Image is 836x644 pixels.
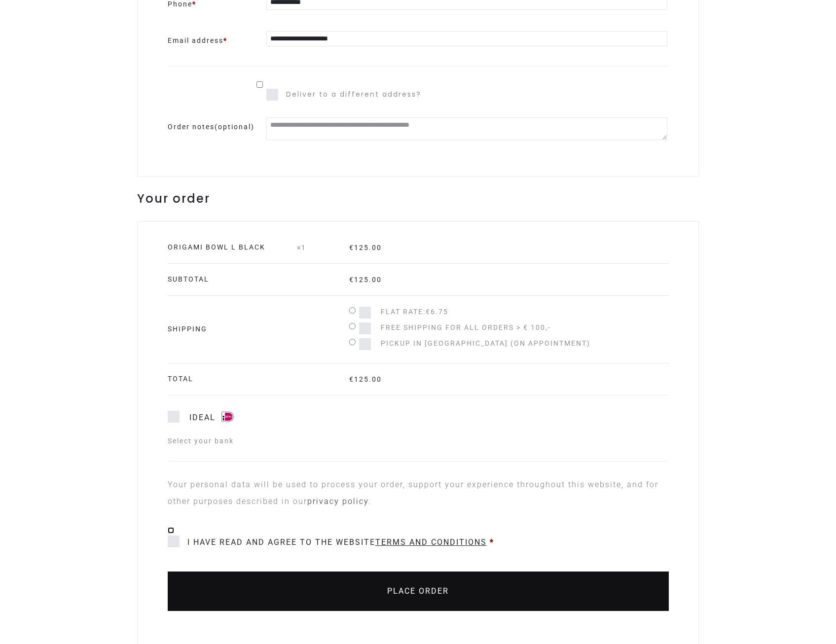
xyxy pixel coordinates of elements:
a: privacy policy [307,497,368,506]
label: Email address [168,31,227,47]
label: Free shipping for all orders > € 100,- [359,323,551,331]
span: € [349,276,354,284]
span: ×1 [297,244,306,251]
button: Place order [168,572,669,611]
bdi: 125.00 [349,244,382,251]
h3: Your order [137,192,699,221]
p: Your personal data will be used to process your order, support your experience throughout this we... [168,476,669,510]
span: Deliver to a different address? [266,89,421,101]
span: € [349,244,354,251]
abbr: required [490,537,494,547]
td: ORIGAMI BOWL L BLACK [168,232,297,263]
div: Select your bank [168,436,669,446]
bdi: 125.00 [349,276,382,284]
span: I have read and agree to the website [168,536,487,549]
th: Subtotal [168,263,297,295]
span: € [349,375,354,383]
span: (optional) [215,123,254,131]
bdi: 6.75 [426,308,448,316]
th: Shipping [168,295,297,363]
label: Flat rate: [359,308,448,316]
bdi: 125.00 [349,375,382,383]
input: Deliver to a different address? [256,81,263,88]
span: € [426,308,431,316]
label: Pickup in [GEOGRAPHIC_DATA] (on appointment) [359,339,590,347]
th: Total [168,363,297,395]
a: terms and conditions [375,537,487,547]
label: iDEAL [168,412,236,424]
input: I have read and agree to the websiteterms and conditions * [168,527,174,534]
label: Order notes [168,117,254,134]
